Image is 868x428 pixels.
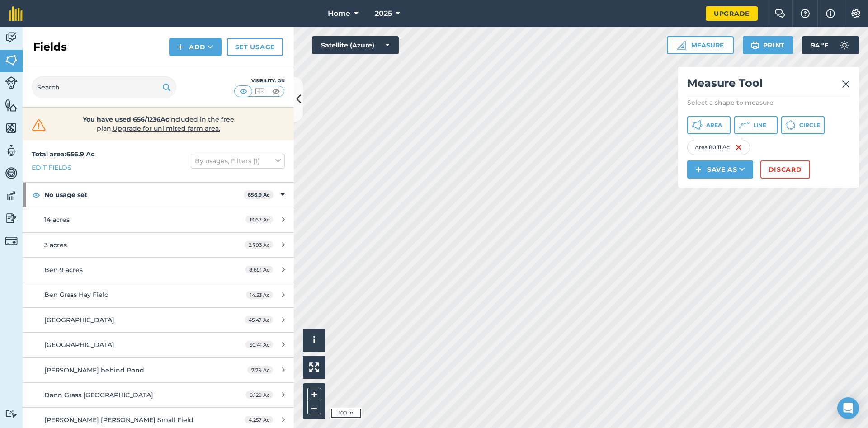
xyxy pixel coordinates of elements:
button: Satellite (Azure) [312,36,399,54]
a: Upgrade [706,6,758,21]
span: 2.793 Ac [245,241,273,249]
span: 14 acres [44,216,70,224]
img: Ruler icon [677,41,686,50]
span: 3 acres [44,241,67,249]
div: Visibility: On [234,77,285,85]
img: svg+xml;base64,PHN2ZyB4bWxucz0iaHR0cDovL3d3dy53My5vcmcvMjAwMC9zdmciIHdpZHRoPSI1MCIgaGVpZ2h0PSI0MC... [270,87,282,96]
span: 4.257 Ac [245,416,273,423]
button: Line [734,116,778,134]
a: Ben 9 acres8.691 Ac [23,258,294,282]
img: svg+xml;base64,PHN2ZyB4bWxucz0iaHR0cDovL3d3dy53My5vcmcvMjAwMC9zdmciIHdpZHRoPSIxNyIgaGVpZ2h0PSIxNy... [826,8,835,19]
img: svg+xml;base64,PD94bWwgdmVyc2lvbj0iMS4wIiBlbmNvZGluZz0idXRmLTgiPz4KPCEtLSBHZW5lcmF0b3I6IEFkb2JlIE... [835,36,854,54]
img: svg+xml;base64,PHN2ZyB4bWxucz0iaHR0cDovL3d3dy53My5vcmcvMjAwMC9zdmciIHdpZHRoPSI1MCIgaGVpZ2h0PSI0MC... [238,87,249,96]
img: svg+xml;base64,PHN2ZyB4bWxucz0iaHR0cDovL3d3dy53My5vcmcvMjAwMC9zdmciIHdpZHRoPSI1NiIgaGVpZ2h0PSI2MC... [5,99,18,112]
span: 2025 [375,8,392,19]
img: svg+xml;base64,PHN2ZyB4bWxucz0iaHR0cDovL3d3dy53My5vcmcvMjAwMC9zdmciIHdpZHRoPSIxOCIgaGVpZ2h0PSIyNC... [32,189,40,200]
div: No usage set656.9 Ac [23,183,294,207]
button: By usages, Filters (1) [191,154,285,168]
img: svg+xml;base64,PHN2ZyB4bWxucz0iaHR0cDovL3d3dy53My5vcmcvMjAwMC9zdmciIHdpZHRoPSI1NiIgaGVpZ2h0PSI2MC... [5,121,18,135]
a: 3 acres2.793 Ac [23,233,294,257]
span: Circle [799,122,820,129]
span: 94 ° F [811,36,828,54]
span: included in the free plan . [62,115,255,133]
a: Dann Grass [GEOGRAPHIC_DATA]8.129 Ac [23,383,294,407]
img: svg+xml;base64,PD94bWwgdmVyc2lvbj0iMS4wIiBlbmNvZGluZz0idXRmLTgiPz4KPCEtLSBHZW5lcmF0b3I6IEFkb2JlIE... [5,235,18,247]
a: You have used 656/1236Acincluded in the free plan.Upgrade for unlimited farm area. [30,115,287,133]
span: Ben 9 acres [44,266,83,274]
h2: Fields [33,40,67,54]
img: svg+xml;base64,PHN2ZyB4bWxucz0iaHR0cDovL3d3dy53My5vcmcvMjAwMC9zdmciIHdpZHRoPSI1MCIgaGVpZ2h0PSI0MC... [254,87,265,96]
span: 14.53 Ac [246,291,273,299]
span: Ben Grass Hay Field [44,291,109,299]
img: svg+xml;base64,PD94bWwgdmVyc2lvbj0iMS4wIiBlbmNvZGluZz0idXRmLTgiPz4KPCEtLSBHZW5lcmF0b3I6IEFkb2JlIE... [5,31,18,44]
span: [PERSON_NAME] [PERSON_NAME] Small Field [44,416,193,424]
img: svg+xml;base64,PHN2ZyB4bWxucz0iaHR0cDovL3d3dy53My5vcmcvMjAwMC9zdmciIHdpZHRoPSI1NiIgaGVpZ2h0PSI2MC... [5,53,18,67]
button: – [307,401,321,414]
img: A question mark icon [800,9,811,18]
a: 14 acres13.67 Ac [23,207,294,232]
img: A cog icon [850,9,861,18]
span: [GEOGRAPHIC_DATA] [44,341,114,349]
span: 8.129 Ac [245,391,273,399]
div: Open Intercom Messenger [837,397,859,419]
button: i [303,329,325,352]
p: Select a shape to measure [687,98,850,107]
span: Home [328,8,350,19]
span: 13.67 Ac [245,216,273,223]
strong: You have used 656/1236Ac [83,115,169,123]
img: fieldmargin Logo [9,6,23,21]
div: Area : 80.11 Ac [687,140,750,155]
img: svg+xml;base64,PHN2ZyB4bWxucz0iaHR0cDovL3d3dy53My5vcmcvMjAwMC9zdmciIHdpZHRoPSIyMiIgaGVpZ2h0PSIzMC... [842,79,850,89]
input: Search [32,76,176,98]
a: Ben Grass Hay Field14.53 Ac [23,282,294,307]
a: [GEOGRAPHIC_DATA]45.47 Ac [23,308,294,332]
a: [PERSON_NAME] behind Pond7.79 Ac [23,358,294,382]
button: Save as [687,160,753,179]
span: 7.79 Ac [247,366,273,374]
span: [PERSON_NAME] behind Pond [44,366,144,374]
img: svg+xml;base64,PHN2ZyB4bWxucz0iaHR0cDovL3d3dy53My5vcmcvMjAwMC9zdmciIHdpZHRoPSIxNCIgaGVpZ2h0PSIyNC... [695,164,702,175]
img: svg+xml;base64,PD94bWwgdmVyc2lvbj0iMS4wIiBlbmNvZGluZz0idXRmLTgiPz4KPCEtLSBHZW5lcmF0b3I6IEFkb2JlIE... [5,409,18,418]
strong: Total area : 656.9 Ac [32,150,94,158]
img: svg+xml;base64,PD94bWwgdmVyc2lvbj0iMS4wIiBlbmNvZGluZz0idXRmLTgiPz4KPCEtLSBHZW5lcmF0b3I6IEFkb2JlIE... [5,144,18,157]
a: [GEOGRAPHIC_DATA]50.41 Ac [23,333,294,357]
span: 8.691 Ac [245,266,273,273]
button: Area [687,116,731,134]
span: Upgrade for unlimited farm area. [113,124,220,132]
button: 94 °F [802,36,859,54]
button: Measure [667,36,734,54]
img: svg+xml;base64,PD94bWwgdmVyc2lvbj0iMS4wIiBlbmNvZGluZz0idXRmLTgiPz4KPCEtLSBHZW5lcmF0b3I6IEFkb2JlIE... [5,212,18,225]
strong: 656.9 Ac [248,192,270,198]
img: svg+xml;base64,PHN2ZyB4bWxucz0iaHR0cDovL3d3dy53My5vcmcvMjAwMC9zdmciIHdpZHRoPSIxOSIgaGVpZ2h0PSIyNC... [751,40,759,51]
a: Edit fields [32,163,71,173]
button: + [307,388,321,401]
img: svg+xml;base64,PHN2ZyB4bWxucz0iaHR0cDovL3d3dy53My5vcmcvMjAwMC9zdmciIHdpZHRoPSIxNiIgaGVpZ2h0PSIyNC... [735,142,742,153]
span: [GEOGRAPHIC_DATA] [44,316,114,324]
img: svg+xml;base64,PHN2ZyB4bWxucz0iaHR0cDovL3d3dy53My5vcmcvMjAwMC9zdmciIHdpZHRoPSIzMiIgaGVpZ2h0PSIzMC... [30,118,48,132]
span: Dann Grass [GEOGRAPHIC_DATA] [44,391,153,399]
span: Line [753,122,766,129]
img: svg+xml;base64,PD94bWwgdmVyc2lvbj0iMS4wIiBlbmNvZGluZz0idXRmLTgiPz4KPCEtLSBHZW5lcmF0b3I6IEFkb2JlIE... [5,189,18,202]
button: Print [743,36,793,54]
span: 50.41 Ac [245,341,273,348]
img: svg+xml;base64,PHN2ZyB4bWxucz0iaHR0cDovL3d3dy53My5vcmcvMjAwMC9zdmciIHdpZHRoPSIxNCIgaGVpZ2h0PSIyNC... [177,42,184,52]
button: Add [169,38,222,56]
img: svg+xml;base64,PHN2ZyB4bWxucz0iaHR0cDovL3d3dy53My5vcmcvMjAwMC9zdmciIHdpZHRoPSIxOSIgaGVpZ2h0PSIyNC... [162,82,171,93]
img: svg+xml;base64,PD94bWwgdmVyc2lvbj0iMS4wIiBlbmNvZGluZz0idXRmLTgiPz4KPCEtLSBHZW5lcmF0b3I6IEFkb2JlIE... [5,166,18,180]
span: i [313,334,316,346]
span: Area [706,122,722,129]
strong: No usage set [44,183,244,207]
a: Set usage [227,38,283,56]
h2: Measure Tool [687,76,850,94]
span: 45.47 Ac [245,316,273,324]
button: Discard [760,160,810,179]
img: Four arrows, one pointing top left, one top right, one bottom right and the last bottom left [309,362,319,372]
img: Two speech bubbles overlapping with the left bubble in the forefront [774,9,785,18]
button: Circle [781,116,825,134]
img: svg+xml;base64,PD94bWwgdmVyc2lvbj0iMS4wIiBlbmNvZGluZz0idXRmLTgiPz4KPCEtLSBHZW5lcmF0b3I6IEFkb2JlIE... [5,76,18,89]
